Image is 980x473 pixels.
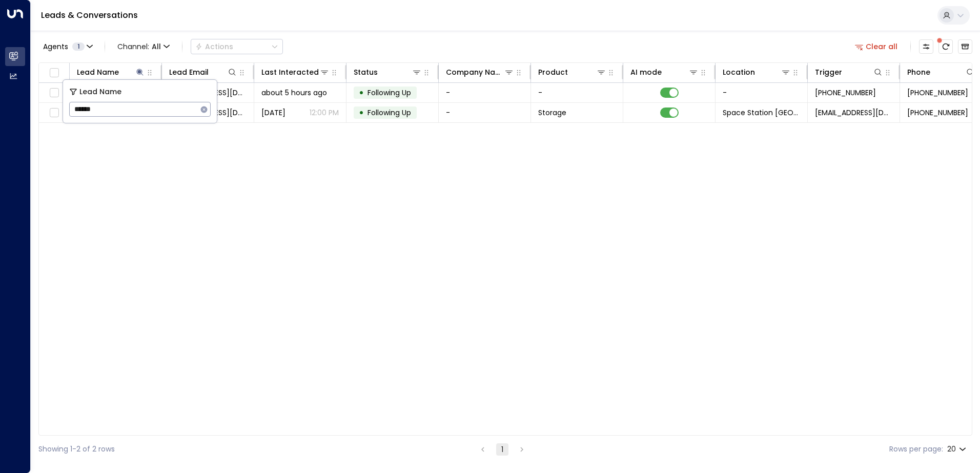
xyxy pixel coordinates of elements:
div: Company Name [446,66,514,78]
div: AI mode [630,66,662,78]
span: Space Station Solihull [723,107,800,118]
span: about 5 hours ago [261,88,327,98]
td: - [531,83,623,102]
div: Status [354,66,422,78]
span: There are new threads available. Refresh the grid to view the latest updates. [938,39,953,54]
span: Storage [538,107,566,118]
span: +447521084166 [907,88,968,98]
p: 12:00 PM [310,107,339,118]
button: Archived Leads [958,39,972,54]
button: page 1 [496,443,508,456]
div: Lead Email [169,66,237,78]
div: Company Name [446,66,504,78]
span: +447521084166 [907,107,968,118]
span: Toggle select all [48,67,60,79]
span: leads@space-station.co.uk [815,107,892,118]
div: Product [538,66,606,78]
span: 1 [72,42,85,51]
button: Channel:All [113,39,174,54]
div: • [359,104,364,121]
div: Location [723,66,791,78]
nav: pagination navigation [476,443,528,456]
div: Lead Name [77,66,119,78]
button: Actions [191,39,283,54]
span: +447521084166 [815,88,876,98]
div: Trigger [815,66,842,78]
div: Lead Name [77,66,145,78]
span: Following Up [367,107,411,118]
td: - [716,83,808,102]
button: Clear all [851,39,902,54]
div: Location [723,66,755,78]
div: AI mode [630,66,699,78]
button: Customize [919,39,933,54]
div: Lead Email [169,66,209,78]
span: Toggle select row [48,106,60,119]
span: All [152,42,161,51]
td: - [439,83,531,102]
div: Status [354,66,378,78]
div: Showing 1-2 of 2 rows [38,444,115,455]
div: Last Interacted [261,66,330,78]
div: • [359,84,364,101]
a: Leads & Conversations [41,9,138,21]
span: Following Up [367,88,411,98]
div: 20 [947,442,968,457]
div: Product [538,66,568,78]
div: Last Interacted [261,66,319,78]
div: Trigger [815,66,883,78]
label: Rows per page: [889,444,943,455]
span: Toggle select row [48,87,60,99]
button: Agents1 [38,39,96,54]
div: Phone [907,66,930,78]
span: Channel: [113,39,174,54]
div: Actions [195,42,233,51]
span: Agents [43,43,68,50]
div: Phone [907,66,975,78]
span: Yesterday [261,107,285,118]
div: Button group with a nested menu [191,39,283,54]
td: - [439,103,531,122]
span: Lead Name [79,86,121,98]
